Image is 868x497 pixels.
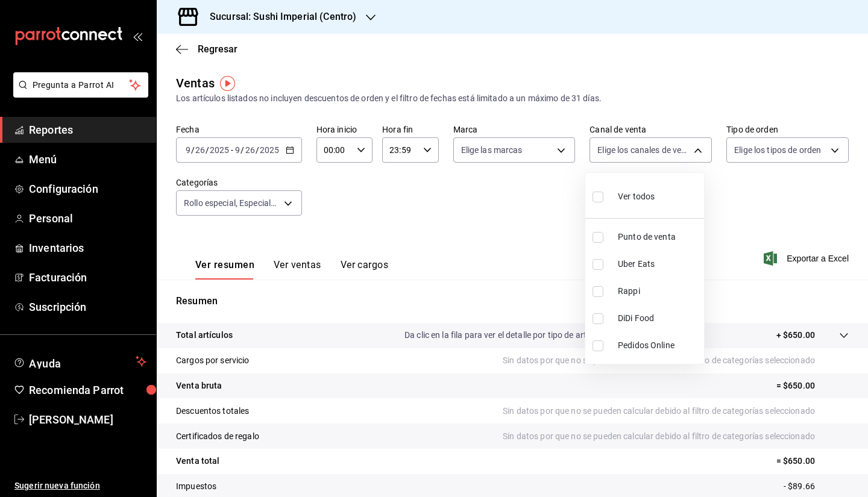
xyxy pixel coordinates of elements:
span: Punto de venta [618,231,699,243]
span: Uber Eats [618,258,699,270]
span: Pedidos Online [618,339,699,352]
img: Tooltip marker [220,76,235,91]
span: Ver todos [618,190,655,203]
span: Rappi [618,285,699,298]
span: DiDi Food [618,312,699,325]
